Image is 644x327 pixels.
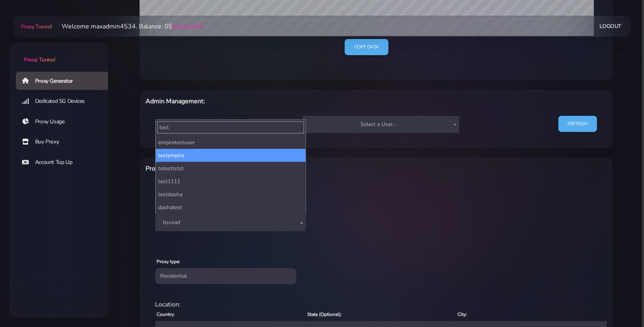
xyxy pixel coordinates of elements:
[307,311,342,318] label: State (Optional):
[457,311,467,318] label: City:
[19,20,52,33] a: Proxy Tunnel
[156,188,306,201] li: testdasha
[146,163,411,174] h6: Proxy Manager
[302,116,459,133] span: Select a User...
[21,23,52,30] span: Proxy Tunnel
[156,175,306,188] li: test1111
[157,258,181,265] label: Proxy type:
[16,133,114,151] a: Buy Proxy
[155,214,306,231] span: bsvsad
[156,149,306,162] li: testempire
[558,116,597,132] a: REFRESH
[156,162,306,175] li: tetesttstst
[16,113,114,131] a: Proxy Usage
[345,39,388,55] a: Copy data
[151,300,602,309] div: Location:
[16,153,114,171] a: Account Top Up
[307,119,455,130] span: Select a User...
[16,72,114,90] a: Proxy Generator
[9,43,108,64] a: Proxy Tunnel
[157,311,175,318] label: Country:
[172,22,203,30] a: (top-up here)
[528,198,634,317] iframe: Webchat Widget
[156,201,306,214] li: dashatest
[24,56,55,63] span: Proxy Tunnel
[151,193,602,202] div: Admin Settings:
[146,96,411,106] h6: Admin Management:
[52,22,203,31] li: Welcome maxadmin4534. Balance: 0$
[156,136,306,149] li: empiretestuser
[16,92,114,110] a: Dedicated 5G Devices
[600,19,622,33] a: Logout
[157,121,304,134] input: Search
[160,217,301,228] span: bsvsad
